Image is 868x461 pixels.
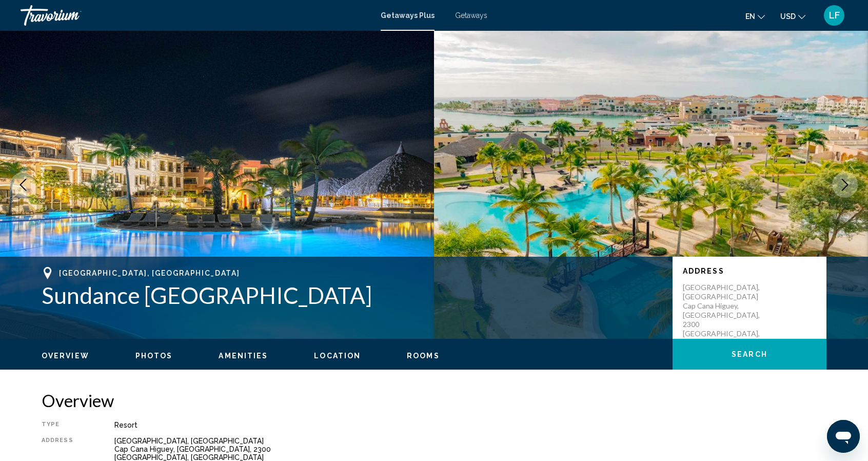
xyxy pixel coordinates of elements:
button: User Menu [821,5,847,26]
span: LF [829,10,840,21]
span: Search [732,351,767,359]
span: Rooms [407,352,440,360]
iframe: Button to launch messaging window [827,420,860,453]
button: Search [673,339,826,370]
span: Amenities [219,352,268,360]
a: Getaways Plus [381,11,435,20]
span: [GEOGRAPHIC_DATA], [GEOGRAPHIC_DATA] [59,269,240,277]
button: Rooms [407,351,440,360]
p: Address [683,267,816,275]
h1: Sundance [GEOGRAPHIC_DATA] [42,282,662,309]
span: Overview [42,352,89,360]
span: USD [780,12,796,21]
button: Photos [135,351,173,360]
a: Getaways [455,11,487,20]
button: Location [314,351,361,360]
button: Amenities [219,351,268,360]
button: Next image [832,172,858,198]
p: [GEOGRAPHIC_DATA], [GEOGRAPHIC_DATA] Cap Cana Higuey, [GEOGRAPHIC_DATA], 2300 [GEOGRAPHIC_DATA], ... [683,283,765,348]
button: Change currency [780,9,805,24]
button: Previous image [10,172,36,198]
span: en [745,12,755,21]
span: Location [314,352,361,360]
span: Photos [135,352,173,360]
a: Travorium [21,5,370,26]
div: Resort [114,421,826,429]
button: Overview [42,351,89,360]
h2: Overview [42,390,826,411]
div: Type [42,421,89,429]
button: Change language [745,9,765,24]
